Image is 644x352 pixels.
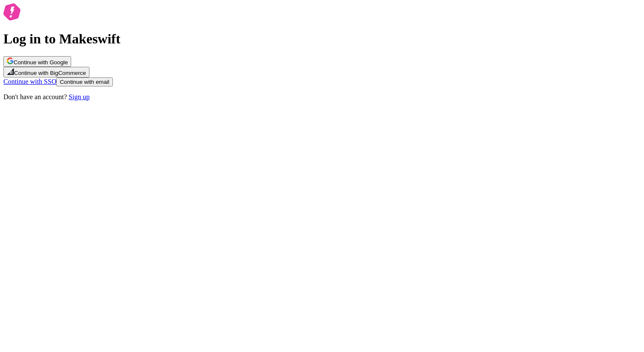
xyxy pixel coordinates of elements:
button: Continue with email [56,77,112,86]
a: Continue with SSO [3,78,56,85]
a: Sign up [69,93,89,100]
span: Continue with Google [14,59,68,66]
p: Don't have an account? [3,93,641,101]
button: Continue with Google [3,56,71,67]
button: Continue with BigCommerce [3,67,89,77]
h1: Log in to Makeswift [3,31,641,47]
span: Continue with BigCommerce [14,70,86,76]
span: Continue with email [60,79,109,85]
